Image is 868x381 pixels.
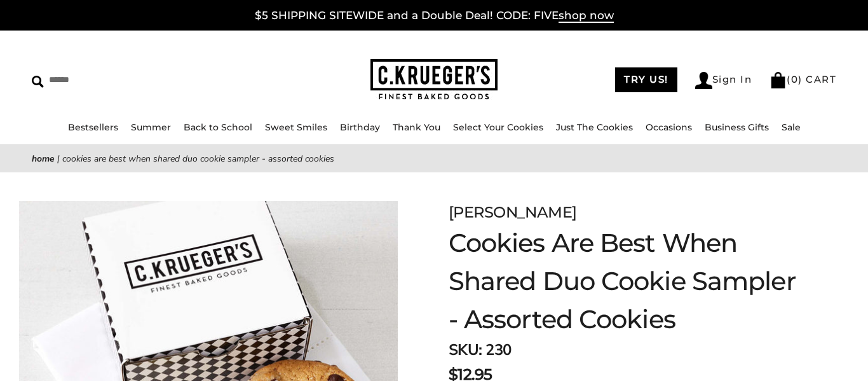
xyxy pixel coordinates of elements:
[556,121,633,133] a: Just The Cookies
[57,153,60,165] span: |
[449,201,804,224] div: [PERSON_NAME]
[559,9,614,23] span: shop now
[32,153,55,165] a: Home
[68,121,118,133] a: Bestsellers
[340,121,380,133] a: Birthday
[131,121,171,133] a: Summer
[705,121,769,133] a: Business Gifts
[791,73,799,85] span: 0
[695,72,752,89] a: Sign In
[449,340,482,360] strong: SKU:
[393,121,440,133] a: Thank You
[32,151,836,166] nav: breadcrumbs
[695,72,712,89] img: Account
[770,73,836,85] a: (0) CART
[449,224,804,338] h1: Cookies Are Best When Shared Duo Cookie Sampler - Assorted Cookies
[62,153,334,165] span: Cookies Are Best When Shared Duo Cookie Sampler - Assorted Cookies
[184,121,252,133] a: Back to School
[370,59,498,100] img: C.KRUEGER'S
[615,67,677,92] a: TRY US!
[782,121,801,133] a: Sale
[646,121,692,133] a: Occasions
[32,70,219,90] input: Search
[32,76,44,88] img: Search
[770,72,787,88] img: Bag
[265,121,327,133] a: Sweet Smiles
[255,9,614,23] a: $5 SHIPPING SITEWIDE and a Double Deal! CODE: FIVEshop now
[453,121,543,133] a: Select Your Cookies
[485,340,512,360] span: 230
